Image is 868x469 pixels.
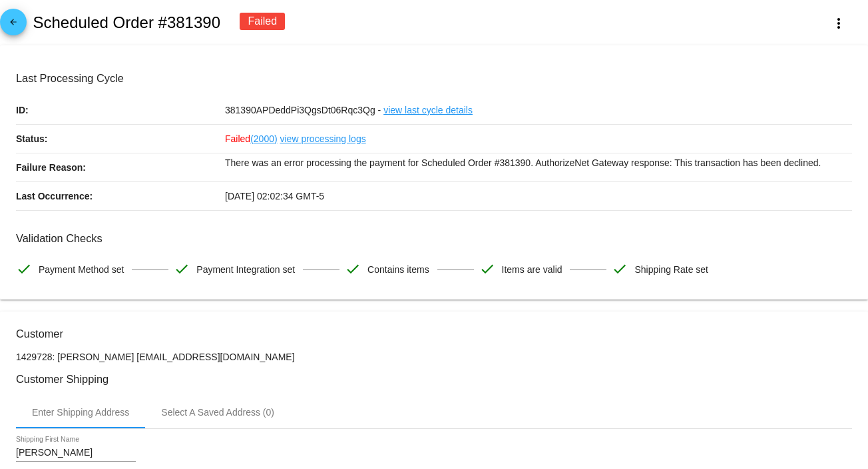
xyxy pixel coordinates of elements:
mat-icon: arrow_back [5,17,21,33]
a: (2000) [250,125,277,153]
div: Failed [240,13,285,30]
input: Shipping First Name [16,448,136,458]
span: Failed [225,133,278,144]
h3: Customer Shipping [16,373,852,386]
mat-icon: check [612,261,628,277]
span: Contains items [367,256,429,284]
mat-icon: check [479,261,495,277]
mat-icon: check [16,261,32,277]
h2: Scheduled Order #381390 [33,13,220,32]
p: ID: [16,96,225,124]
mat-icon: more_vert [831,15,847,31]
h3: Last Processing Cycle [16,72,852,85]
mat-icon: check [345,261,361,277]
p: There was an error processing the payment for Scheduled Order #381390. AuthorizeNet Gateway respo... [225,153,852,172]
span: Payment Integration set [196,256,295,284]
mat-icon: check [174,261,190,277]
p: Last Occurrence: [16,182,225,210]
div: Select A Saved Address (0) [161,407,274,418]
span: 381390APDeddPi3QgsDt06Rqc3Qg - [225,105,381,115]
p: Failure Reason: [16,153,225,181]
span: Payment Method set [39,256,124,284]
div: Enter Shipping Address [32,407,129,418]
a: view last cycle details [383,96,473,124]
h3: Validation Checks [16,232,852,245]
p: Status: [16,125,225,153]
a: view processing logs [280,125,366,153]
span: [DATE] 02:02:34 GMT-5 [225,191,324,201]
span: Shipping Rate set [634,256,708,284]
h3: Customer [16,328,852,340]
span: Items are valid [502,256,562,284]
p: 1429728: [PERSON_NAME] [EMAIL_ADDRESS][DOMAIN_NAME] [16,352,852,362]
